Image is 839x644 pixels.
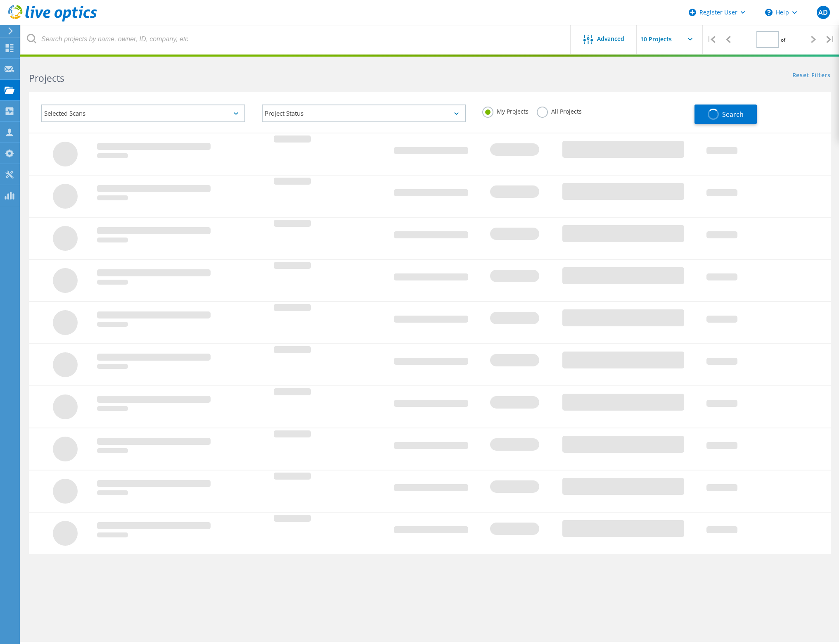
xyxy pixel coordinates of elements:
[262,105,466,122] div: Project Status
[482,107,529,114] label: My Projects
[818,9,828,16] span: AD
[765,9,773,16] svg: \n
[781,36,785,43] span: of
[694,105,757,124] button: Search
[703,25,720,54] div: |
[21,25,571,54] input: Search projects by name, owner, ID, company, etc
[822,25,839,54] div: |
[792,72,831,79] a: Reset Filters
[41,105,245,122] div: Selected Scans
[537,107,582,114] label: All Projects
[597,36,624,42] span: Advanced
[8,17,97,23] a: Live Optics Dashboard
[722,110,744,119] span: Search
[29,71,64,85] b: Projects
